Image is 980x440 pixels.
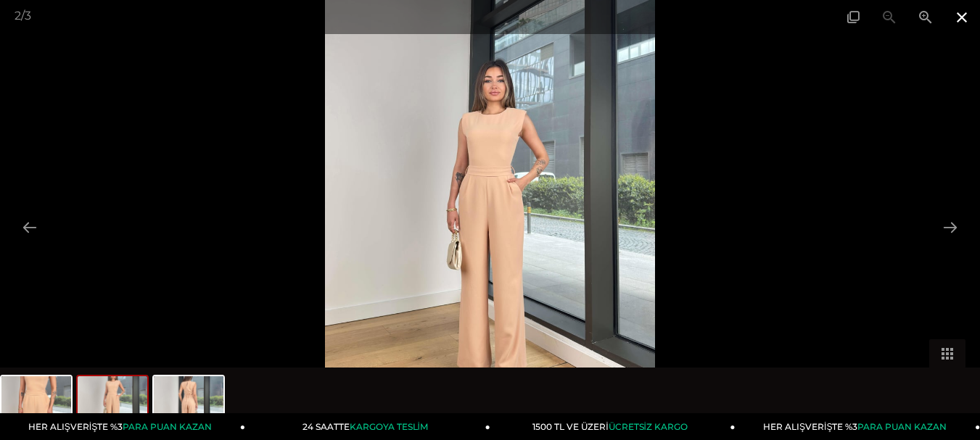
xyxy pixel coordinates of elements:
span: ÜCRETSİZ KARGO [609,421,688,432]
img: tirast-tulum-25y272-25b-1b.jpg [78,376,147,431]
span: PARA PUAN KAZAN [857,421,947,432]
span: PARA PUAN KAZAN [123,421,212,432]
span: 3 [25,9,31,22]
button: Toggle thumbnails [929,339,965,368]
a: 24 SAATTEKARGOYA TESLİM [245,413,490,440]
img: tirast-tulum-25y272-1350e7.jpg [1,376,71,431]
span: 2 [15,9,21,22]
a: 1500 TL VE ÜZERİÜCRETSİZ KARGO [490,413,736,440]
span: KARGOYA TESLİM [350,421,428,432]
img: tirast-tulum-25y272-4b86-a.jpg [154,376,223,431]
